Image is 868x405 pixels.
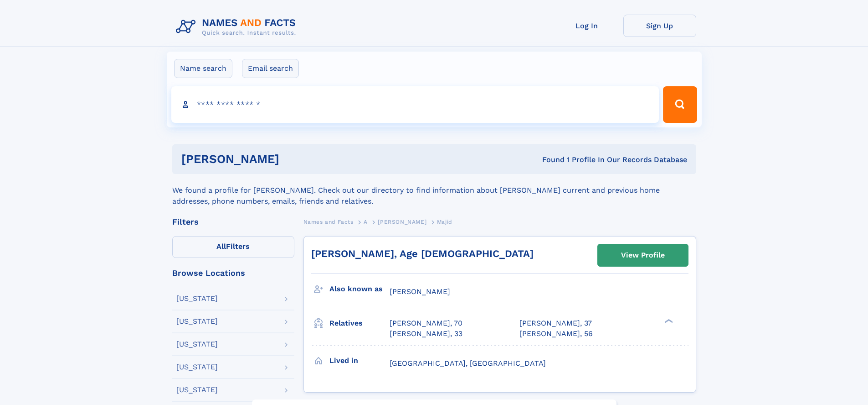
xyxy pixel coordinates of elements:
[598,244,688,266] a: View Profile
[171,86,659,123] input: search input
[437,219,452,225] span: Majid
[172,236,294,258] label: Filters
[329,281,390,297] h3: Also known as
[176,341,218,348] div: [US_STATE]
[242,59,299,78] label: Email search
[623,15,696,37] a: Sign Up
[390,318,462,328] a: [PERSON_NAME], 70
[176,386,218,394] div: [US_STATE]
[390,359,546,368] span: [GEOGRAPHIC_DATA], [GEOGRAPHIC_DATA]
[329,316,390,331] h3: Relatives
[176,318,218,325] div: [US_STATE]
[378,219,426,225] span: [PERSON_NAME]
[364,219,368,225] span: A
[390,329,462,339] a: [PERSON_NAME], 33
[329,353,390,368] h3: Lived in
[176,295,218,302] div: [US_STATE]
[174,59,232,78] label: Name search
[303,216,354,227] a: Names and Facts
[550,15,623,37] a: Log In
[172,15,303,39] img: Logo Names and Facts
[172,174,696,207] div: We found a profile for [PERSON_NAME]. Check out our directory to find information about [PERSON_N...
[519,329,593,339] a: [PERSON_NAME], 56
[519,318,592,328] a: [PERSON_NAME], 37
[172,269,294,277] div: Browse Locations
[378,216,426,227] a: [PERSON_NAME]
[181,153,411,165] h1: [PERSON_NAME]
[663,318,673,324] div: ❯
[663,86,697,123] button: Search Button
[621,245,665,266] div: View Profile
[364,216,368,227] a: A
[216,242,226,251] span: All
[311,248,534,259] a: [PERSON_NAME], Age [DEMOGRAPHIC_DATA]
[390,287,450,296] span: [PERSON_NAME]
[176,363,218,371] div: [US_STATE]
[411,155,687,165] div: Found 1 Profile In Our Records Database
[172,218,294,226] div: Filters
